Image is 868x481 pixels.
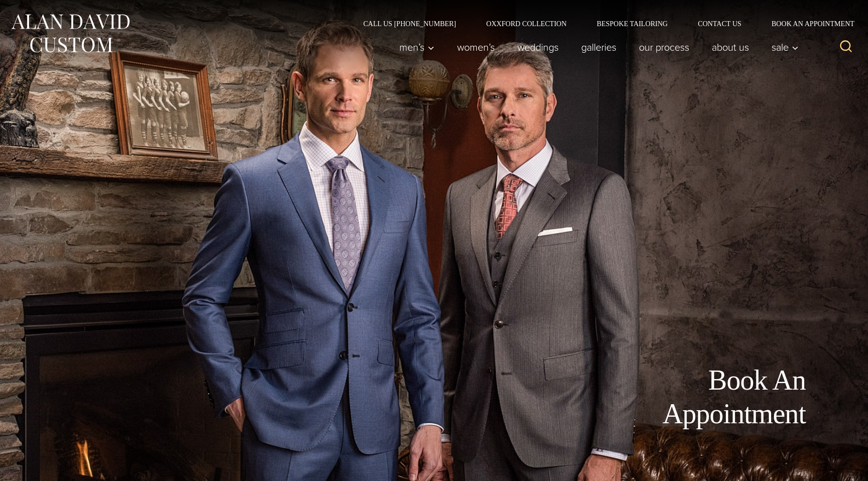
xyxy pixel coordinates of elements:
span: Men’s [399,42,435,52]
button: View Search Form [834,35,858,59]
nav: Primary Navigation [388,37,804,57]
a: Oxxford Collection [471,20,582,27]
img: Alan David Custom [10,11,131,56]
a: Bespoke Tailoring [582,20,683,27]
a: About Us [701,37,761,57]
a: Women’s [446,37,506,57]
span: Sale [772,42,799,52]
a: Book an Appointment [756,20,858,27]
a: Our Process [628,37,701,57]
a: Galleries [570,37,628,57]
a: Call Us [PHONE_NUMBER] [348,20,471,27]
a: Contact Us [683,20,756,27]
a: weddings [506,37,570,57]
h1: Book An Appointment [580,364,806,431]
nav: Secondary Navigation [348,20,858,27]
iframe: Opens a widget where you can chat to one of our agents [803,451,858,476]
